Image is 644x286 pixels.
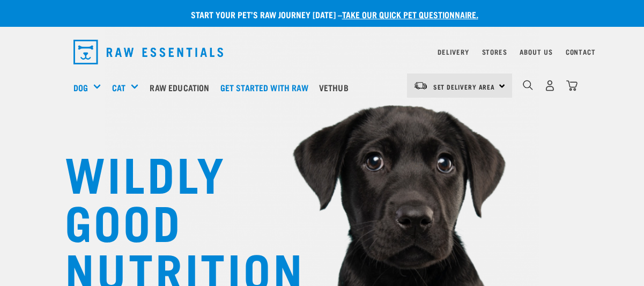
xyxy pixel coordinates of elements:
[433,85,495,89] span: Set Delivery Area
[73,40,224,64] img: Raw Essentials Logo
[316,66,357,109] a: Vethub
[520,50,552,54] a: About Us
[147,66,217,109] a: Raw Education
[218,66,316,109] a: Get started with Raw
[112,81,125,94] a: Cat
[482,50,507,54] a: Stores
[413,81,428,91] img: van-moving.png
[73,81,88,94] a: Dog
[566,80,578,91] img: home-icon@2x.png
[544,80,556,91] img: user.png
[342,12,478,17] a: take our quick pet questionnaire.
[523,80,533,90] img: home-icon-1@2x.png
[566,50,596,54] a: Contact
[438,50,469,54] a: Delivery
[65,35,580,69] nav: dropdown navigation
